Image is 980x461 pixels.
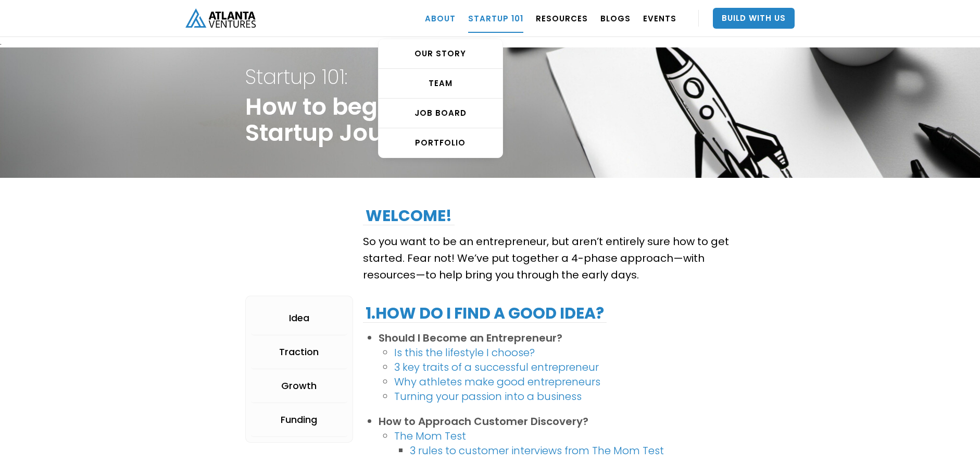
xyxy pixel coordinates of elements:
strong: How to Approach Customer Discovery? [379,414,588,429]
a: PORTFOLIO [379,128,502,157]
div: Growth [281,381,317,391]
a: Turning your passion into a business [394,389,582,404]
a: OUR STORY [379,39,502,69]
a: Funding [251,403,347,437]
h1: How to begin your Startup Journey [245,60,459,165]
a: ABOUT [425,4,456,33]
strong: How do I find a good idea? [375,302,604,324]
a: RESOURCES [536,4,588,33]
a: EVENTS [643,4,676,33]
div: TEAM [379,78,502,89]
div: OUR STORY [379,48,502,59]
a: BLOGS [600,4,631,33]
div: Funding [281,415,317,425]
a: Build With Us [713,8,795,29]
a: Why athletes make good entrepreneurs [394,374,600,389]
a: TEAM [379,69,502,99]
strong: Should I Become an Entrepreneur? [379,331,562,345]
p: So you want to be an entrepreneur, but aren’t entirely sure how to get started. Fear not! We’ve p... [363,233,735,283]
a: Traction [251,335,347,369]
a: Job Board [379,99,502,128]
div: Idea [289,313,309,323]
a: Idea [251,301,347,335]
div: PORTFOLIO [379,138,502,148]
strong: Startup 101: [245,63,347,91]
a: The Mom Test [394,429,466,443]
a: Startup 101 [468,4,523,33]
a: 3 rules to customer interviews from The Mom Test [410,443,664,458]
a: 3 key traits of a successful entrepreneur [394,360,599,374]
div: Traction [279,347,319,357]
h2: 1. [363,304,607,323]
div: Job Board [379,108,502,118]
h2: Welcome! [363,207,455,225]
a: Is this the lifestyle I choose? [394,345,535,360]
a: Growth [251,369,347,403]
